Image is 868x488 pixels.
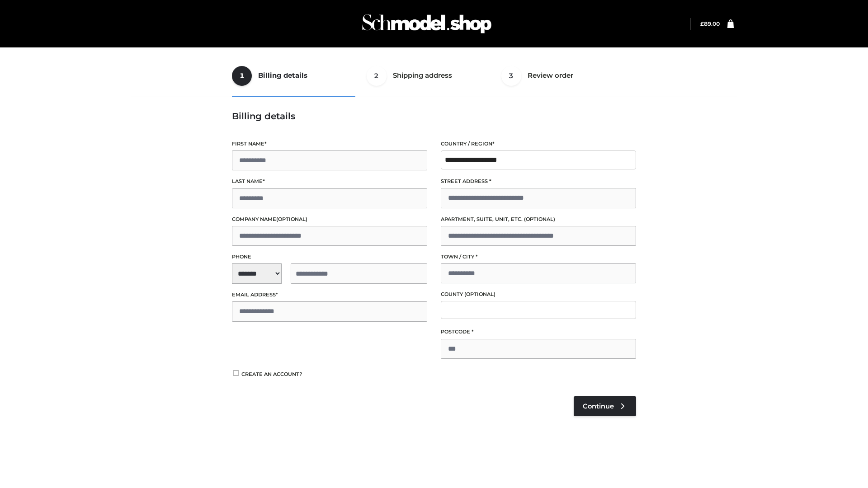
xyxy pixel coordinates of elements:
[359,6,495,42] img: Schmodel Admin 964
[441,140,636,148] label: Country / Region
[441,215,636,224] label: Apartment, suite, unit, etc.
[700,20,720,27] bdi: 89.00
[583,402,614,410] span: Continue
[574,396,636,416] a: Continue
[524,216,555,222] span: (optional)
[232,291,427,299] label: Email address
[441,290,636,299] label: County
[464,291,495,297] span: (optional)
[441,253,636,261] label: Town / City
[441,328,636,336] label: Postcode
[441,177,636,186] label: Street address
[232,370,240,376] input: Create an account?
[276,216,307,222] span: (optional)
[241,371,302,377] span: Create an account?
[232,177,427,186] label: Last name
[700,20,720,27] a: £89.00
[232,111,636,122] h3: Billing details
[232,140,427,148] label: First name
[232,215,427,224] label: Company name
[700,20,704,27] span: £
[232,253,427,261] label: Phone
